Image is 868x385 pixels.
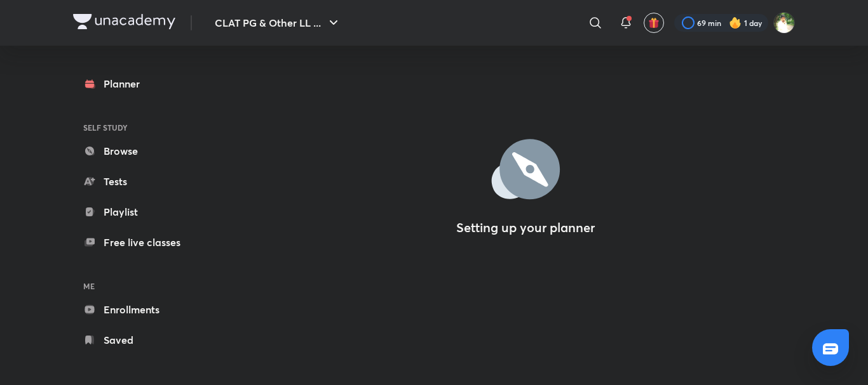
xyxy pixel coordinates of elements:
[73,14,175,29] img: Company Logo
[73,138,220,164] a: Browse
[456,220,595,235] h4: Setting up your planner
[773,12,795,34] img: Harshal Jadhao
[648,17,660,29] img: avatar
[73,297,220,322] a: Enrollments
[73,275,220,297] h6: ME
[73,14,175,32] a: Company Logo
[73,117,220,138] h6: SELF STUDY
[73,199,220,225] a: Playlist
[729,16,742,29] img: streak
[73,71,220,96] a: Planner
[73,327,220,353] a: Saved
[73,230,220,255] a: Free live classes
[73,169,220,194] a: Tests
[207,10,349,36] button: CLAT PG & Other LL ...
[644,13,664,33] button: avatar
